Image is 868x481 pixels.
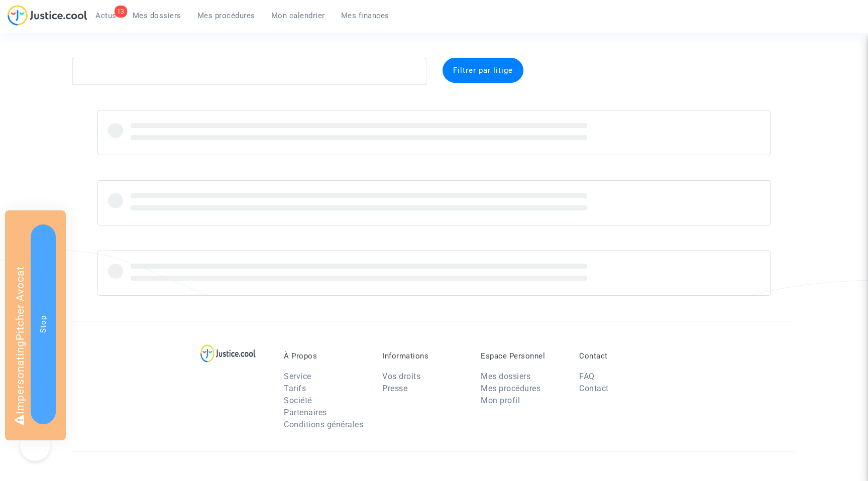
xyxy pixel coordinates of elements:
a: Mes dossiers [125,8,189,23]
a: Partenaires [284,408,327,417]
button: Stop [31,224,56,424]
a: Vos droits [382,372,420,381]
a: Conditions générales [284,420,363,429]
p: Informations [382,351,466,360]
a: 13Actus [87,8,125,23]
img: jc-logo.svg [8,5,87,26]
a: Presse [382,384,407,393]
span: Filtrer par litige [453,66,513,75]
span: Mon calendrier [271,11,325,20]
div: Impersonating [5,210,66,440]
span: Stop [39,315,48,333]
a: Contact [579,384,609,393]
a: Mon profil [481,396,520,405]
a: Mes finances [333,8,397,23]
p: À Propos [284,351,367,360]
a: Service [284,372,311,381]
div: 13 [115,6,127,18]
img: logo-lg.svg [200,344,256,363]
a: Tarifs [284,384,306,393]
p: Contact [579,351,663,360]
span: Mes dossiers [133,11,181,20]
span: Actus [95,11,117,20]
a: Société [284,396,312,405]
a: FAQ [579,372,595,381]
p: Espace Personnel [481,351,564,360]
a: Mes procédures [189,8,263,23]
iframe: Help Scout Beacon - Open [20,431,50,461]
span: Mes finances [341,11,389,20]
a: Mon calendrier [263,8,333,23]
span: Mes procédures [197,11,255,20]
a: Mes dossiers [481,372,530,381]
a: Mes procédures [481,384,540,393]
